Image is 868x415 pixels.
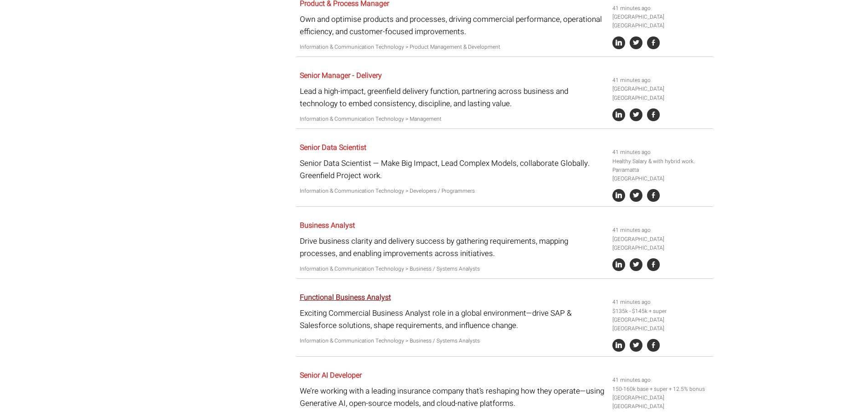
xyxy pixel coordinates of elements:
[612,76,710,85] li: 41 minutes ago
[612,166,710,183] li: Parramatta [GEOGRAPHIC_DATA]
[612,157,710,166] li: Healthy Salary & with hybrid work.
[612,85,710,102] li: [GEOGRAPHIC_DATA] [GEOGRAPHIC_DATA]
[612,4,710,13] li: 41 minutes ago
[300,13,606,38] p: Own and optimise products and processes, driving commercial performance, operational efficiency, ...
[612,298,710,307] li: 41 minutes ago
[300,220,355,231] a: Business Analyst
[612,148,710,157] li: 41 minutes ago
[612,235,710,252] li: [GEOGRAPHIC_DATA] [GEOGRAPHIC_DATA]
[300,142,366,153] a: Senior Data Scientist
[612,307,710,316] li: $135k - $145k + super
[612,226,710,235] li: 41 minutes ago
[300,265,606,273] p: Information & Communication Technology > Business / Systems Analysts
[612,376,710,384] li: 41 minutes ago
[300,187,606,195] p: Information & Communication Technology > Developers / Programmers
[300,85,606,110] p: Lead a high-impact, greenfield delivery function, partnering across business and technology to em...
[612,13,710,30] li: [GEOGRAPHIC_DATA] [GEOGRAPHIC_DATA]
[612,394,710,411] li: [GEOGRAPHIC_DATA] [GEOGRAPHIC_DATA]
[300,337,606,345] p: Information & Communication Technology > Business / Systems Analysts
[300,292,391,303] a: Functional Business Analyst
[300,307,606,332] p: Exciting Commercial Business Analyst role in a global environment—drive SAP & Salesforce solution...
[300,157,606,182] p: Senior Data Scientist — Make Big Impact, Lead Complex Models, collaborate Globally. Greenfield Pr...
[300,115,606,123] p: Information & Communication Technology > Management
[612,385,710,394] li: 150-160k base + super + 12.5% bonus
[300,235,606,260] p: Drive business clarity and delivery success by gathering requirements, mapping processes, and ena...
[300,385,606,410] p: We’re working with a leading insurance company that’s reshaping how they operate—using Generative...
[300,370,362,381] a: Senior AI Developer
[300,43,606,51] p: Information & Communication Technology > Product Management & Development
[300,70,382,81] a: Senior Manager - Delivery
[612,316,710,333] li: [GEOGRAPHIC_DATA] [GEOGRAPHIC_DATA]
